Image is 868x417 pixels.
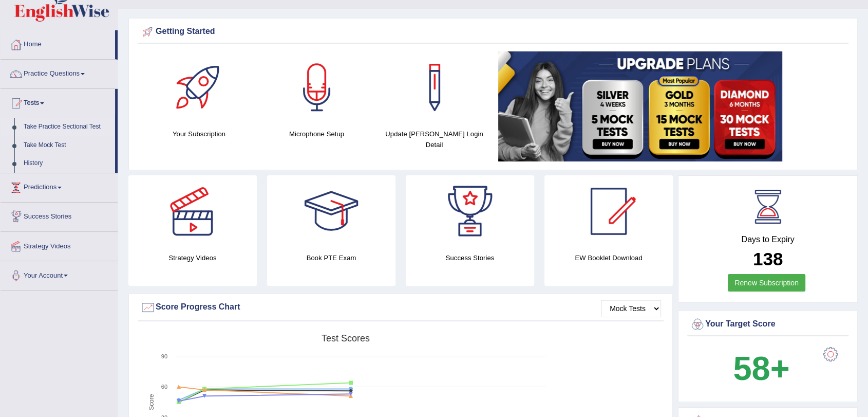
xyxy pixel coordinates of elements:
h4: Days to Expiry [690,235,846,244]
div: Your Target Score [690,317,846,332]
div: Getting Started [140,24,846,40]
h4: Success Stories [406,252,534,263]
a: Tests [1,89,115,115]
a: Predictions [1,173,118,199]
h4: Update [PERSON_NAME] Login Detail [381,129,488,150]
b: 58+ [733,350,789,387]
h4: Book PTE Exam [267,252,395,263]
a: Practice Questions [1,60,118,85]
a: Home [1,30,115,56]
h4: EW Booklet Download [544,252,673,263]
img: small5.jpg [498,51,782,161]
tspan: Score [148,394,155,410]
div: Score Progress Chart [140,300,661,315]
a: Your Account [1,261,118,287]
h4: Strategy Videos [128,252,257,263]
text: 60 [161,384,167,390]
a: Renew Subscription [728,274,805,292]
a: History [19,154,115,173]
tspan: Test scores [322,333,370,343]
a: Take Mock Test [19,136,115,155]
a: Take Practice Sectional Test [19,118,115,136]
a: Strategy Videos [1,232,118,258]
b: 138 [753,249,783,269]
h4: Microphone Setup [263,129,370,139]
h4: Your Subscription [145,129,253,139]
a: Success Stories [1,203,118,228]
text: 90 [161,353,167,359]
